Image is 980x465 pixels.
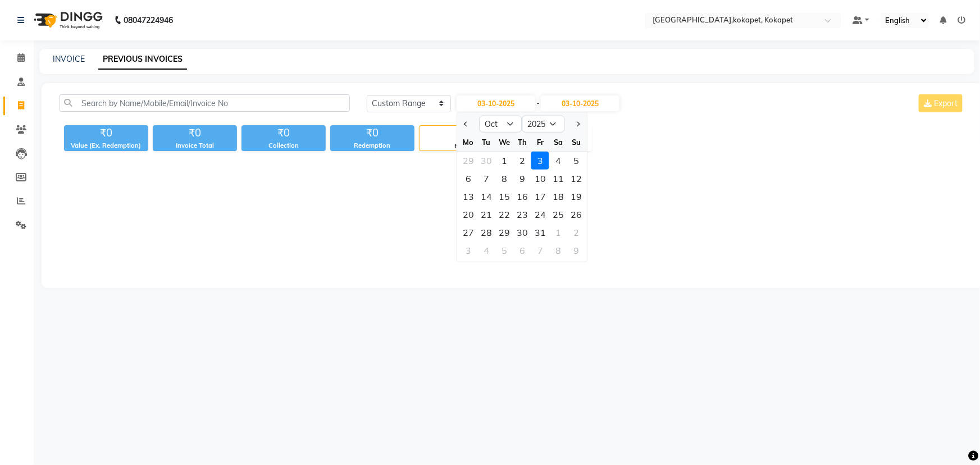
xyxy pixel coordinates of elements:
[536,98,540,110] span: -
[495,170,513,188] div: 8
[495,241,513,259] div: 5
[477,206,495,224] div: Tuesday, October 21, 2025
[513,188,531,206] div: 16
[459,188,477,206] div: Monday, October 13, 2025
[459,188,477,206] div: 13
[462,115,471,133] button: Previous month
[153,141,237,151] div: Invoice Total
[513,224,531,241] div: Thursday, October 30, 2025
[567,152,585,170] div: Sunday, October 5, 2025
[549,170,567,188] div: 11
[567,206,585,224] div: 26
[330,125,414,141] div: ₹0
[477,133,495,151] div: Tu
[495,241,513,259] div: Wednesday, November 5, 2025
[531,170,549,188] div: 10
[53,54,85,64] a: INVOICE
[567,224,585,241] div: Sunday, November 2, 2025
[459,206,477,224] div: 20
[330,141,414,151] div: Redemption
[124,4,173,36] b: 08047224946
[457,95,535,111] input: Start Date
[513,241,531,259] div: 6
[477,224,495,241] div: Tuesday, October 28, 2025
[567,152,585,170] div: 5
[541,95,619,111] input: End Date
[60,94,350,112] input: Search by Name/Mobile/Email/Invoice No
[480,116,522,133] select: Select month
[531,241,549,259] div: Friday, November 7, 2025
[549,170,567,188] div: Saturday, October 11, 2025
[531,224,549,241] div: 31
[513,170,531,188] div: 9
[60,165,965,277] span: Empty list
[531,241,549,259] div: 7
[531,152,549,170] div: 3
[513,188,531,206] div: Thursday, October 16, 2025
[567,133,585,151] div: Su
[477,241,495,259] div: Tuesday, November 4, 2025
[477,241,495,259] div: 4
[531,224,549,241] div: Friday, October 31, 2025
[241,141,326,151] div: Collection
[459,152,477,170] div: 29
[513,206,531,224] div: Thursday, October 23, 2025
[549,188,567,206] div: 18
[459,133,477,151] div: Mo
[495,206,513,224] div: 22
[420,126,503,142] div: 0
[495,170,513,188] div: Wednesday, October 8, 2025
[64,125,148,141] div: ₹0
[98,49,187,70] a: PREVIOUS INVOICES
[513,224,531,241] div: 30
[567,188,585,206] div: 19
[495,152,513,170] div: 1
[153,125,237,141] div: ₹0
[531,152,549,170] div: Friday, October 3, 2025
[549,241,567,259] div: 8
[477,188,495,206] div: Tuesday, October 14, 2025
[567,170,585,188] div: Sunday, October 12, 2025
[64,141,148,151] div: Value (Ex. Redemption)
[477,170,495,188] div: Tuesday, October 7, 2025
[477,206,495,224] div: 21
[420,142,503,151] div: Bills
[495,206,513,224] div: Wednesday, October 22, 2025
[459,152,477,170] div: Monday, September 29, 2025
[549,206,567,224] div: Saturday, October 25, 2025
[567,206,585,224] div: Sunday, October 26, 2025
[549,206,567,224] div: 25
[549,241,567,259] div: Saturday, November 8, 2025
[531,188,549,206] div: 17
[549,224,567,241] div: Saturday, November 1, 2025
[459,170,477,188] div: Monday, October 6, 2025
[459,224,477,241] div: 27
[567,241,585,259] div: 9
[531,133,549,151] div: Fr
[549,224,567,241] div: 1
[513,133,531,151] div: Th
[567,224,585,241] div: 2
[459,206,477,224] div: Monday, October 20, 2025
[495,224,513,241] div: Wednesday, October 29, 2025
[495,133,513,151] div: We
[477,188,495,206] div: 14
[567,241,585,259] div: Sunday, November 9, 2025
[531,188,549,206] div: Friday, October 17, 2025
[513,241,531,259] div: Thursday, November 6, 2025
[477,152,495,170] div: 30
[567,170,585,188] div: 12
[531,206,549,224] div: 24
[513,152,531,170] div: 2
[567,188,585,206] div: Sunday, October 19, 2025
[549,133,567,151] div: Sa
[477,152,495,170] div: Tuesday, September 30, 2025
[549,152,567,170] div: 4
[531,206,549,224] div: Friday, October 24, 2025
[513,170,531,188] div: Thursday, October 9, 2025
[531,170,549,188] div: Friday, October 10, 2025
[549,152,567,170] div: Saturday, October 4, 2025
[495,188,513,206] div: Wednesday, October 15, 2025
[495,224,513,241] div: 29
[513,206,531,224] div: 23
